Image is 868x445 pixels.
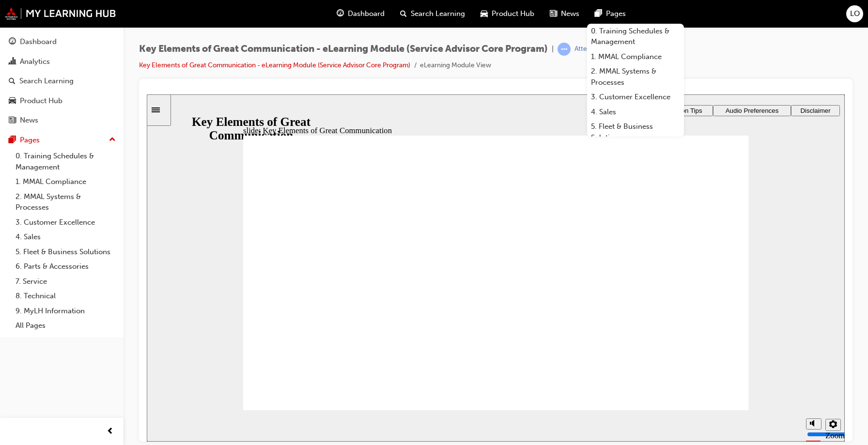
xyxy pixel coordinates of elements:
[12,189,120,215] a: 2. MMAL Systems & Processes
[12,274,120,289] a: 7. Service
[12,215,120,230] a: 3. Customer Excellence
[20,95,62,107] div: Product Hub
[492,8,534,19] span: Product Hub
[595,8,602,20] span: pages-icon
[587,24,684,49] a: 0. Training Schedules & Management
[9,97,16,106] span: car-icon
[9,58,16,66] span: chart-icon
[500,11,566,22] button: Navigation Tips
[420,60,491,71] li: eLearning Module View
[4,72,120,90] a: Search Learning
[660,336,723,344] input: volume
[4,131,120,149] button: Pages
[12,245,120,260] a: 5. Fleet & Business Solutions
[12,318,120,333] a: All Pages
[12,149,120,174] a: 0. Training Schedules & Management
[566,11,644,22] button: Audio Preferences
[12,174,120,189] a: 1. MMAL Compliance
[511,13,555,20] span: Navigation Tips
[587,49,684,64] a: 1. MMAL Compliance
[558,43,571,56] span: learningRecordVerb_ATTEMPT-icon
[587,105,684,120] a: 4. Sales
[139,61,410,69] a: Key Elements of Great Communication - eLearning Module (Service Advisor Core Program)
[574,45,607,54] div: Attempted
[12,230,120,245] a: 4. Sales
[329,4,392,24] a: guage-iconDashboard
[850,8,860,19] span: LO
[846,5,863,22] button: LO
[12,304,120,319] a: 9. MyLH Information
[480,8,488,20] span: car-icon
[679,337,698,365] label: Zoom to fit
[12,259,120,274] a: 6. Parts & Accessories
[20,115,38,126] div: News
[20,135,40,146] div: Pages
[587,90,684,105] a: 3. Customer Excellence
[9,136,16,145] span: pages-icon
[542,4,587,24] a: news-iconNews
[4,111,120,129] a: News
[392,4,473,24] a: search-iconSearch Learning
[109,134,116,146] span: up-icon
[550,8,557,20] span: news-icon
[20,56,50,67] div: Analytics
[653,13,683,20] span: Disclaimer
[4,33,120,51] a: Dashboard
[4,92,120,110] a: Product Hub
[348,8,385,19] span: Dashboard
[561,8,579,19] span: News
[4,31,120,131] button: DashboardAnalyticsSearch LearningProduct HubNews
[644,11,693,22] button: Disclaimer
[5,7,116,20] img: mmal
[473,4,542,24] a: car-iconProduct Hub
[12,289,120,304] a: 8. Technical
[587,4,634,24] a: pages-iconPages
[337,8,344,20] span: guage-icon
[654,316,693,347] div: misc controls
[107,426,114,438] span: prev-icon
[9,38,16,46] span: guage-icon
[20,36,57,47] div: Dashboard
[4,53,120,71] a: Analytics
[139,44,548,55] span: Key Elements of Great Communication - eLearning Module (Service Advisor Core Program)
[9,77,15,86] span: search-icon
[679,324,694,337] button: settings
[579,13,632,20] span: Audio Preferences
[587,64,684,90] a: 2. MMAL Systems & Processes
[606,8,626,19] span: Pages
[9,116,16,125] span: news-icon
[587,119,684,145] a: 5. Fleet & Business Solutions
[411,8,465,19] span: Search Learning
[19,76,74,87] div: Search Learning
[552,44,554,55] span: |
[400,8,407,20] span: search-icon
[659,324,675,335] button: volume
